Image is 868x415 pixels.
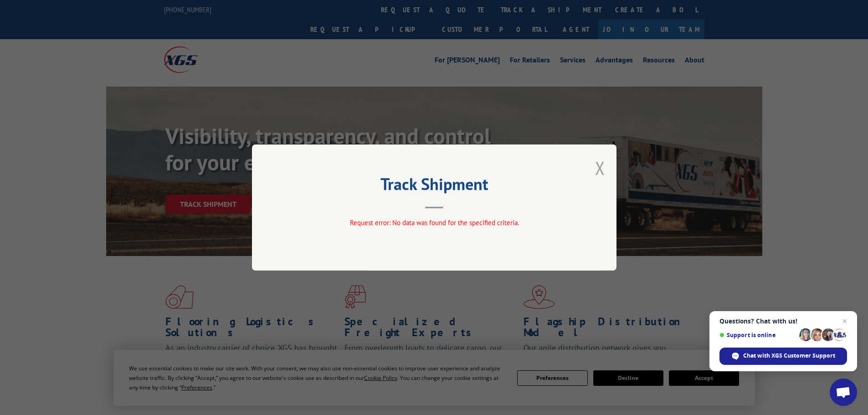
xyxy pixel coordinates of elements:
div: Chat with XGS Customer Support [719,348,847,365]
h2: Track Shipment [298,178,571,195]
button: Close modal [595,156,605,180]
div: Open chat [830,379,857,406]
span: Chat with XGS Customer Support [743,352,835,360]
span: Close chat [839,316,850,327]
span: Questions? Chat with us! [719,318,847,325]
span: Request error: No data was found for the specified criteria. [349,218,519,227]
span: Support is online [719,332,796,338]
